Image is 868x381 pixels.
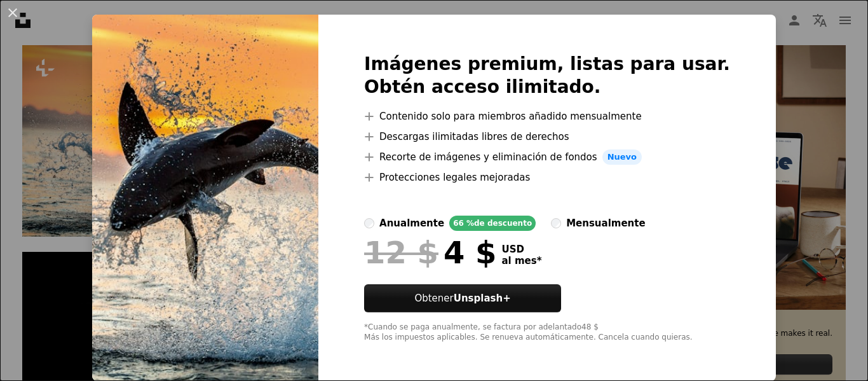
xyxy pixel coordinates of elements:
[364,322,730,343] div: *Cuando se paga anualmente, se factura por adelantado 48 $ Más los impuestos aplicables. Se renue...
[364,149,730,165] li: Recorte de imágenes y eliminación de fondos
[551,218,561,228] input: mensualmente
[566,216,645,231] div: mensualmente
[364,284,561,312] button: ObtenerUnsplash+
[454,293,511,304] strong: Unsplash+
[379,216,444,231] div: anualmente
[449,216,536,231] div: 66 % de descuento
[364,236,438,269] span: 12 $
[364,129,730,144] li: Descargas ilimitadas libres de derechos
[364,170,730,185] li: Protecciones legales mejoradas
[364,109,730,124] li: Contenido solo para miembros añadido mensualmente
[364,53,730,99] h2: Imágenes premium, listas para usar. Obtén acceso ilimitado.
[364,218,374,228] input: anualmente66 %de descuento
[602,149,642,165] span: Nuevo
[92,15,318,381] img: premium_photo-1664302180868-7d4be774ea23
[364,236,496,269] div: 4 $
[501,244,541,255] span: USD
[501,255,541,267] span: al mes *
